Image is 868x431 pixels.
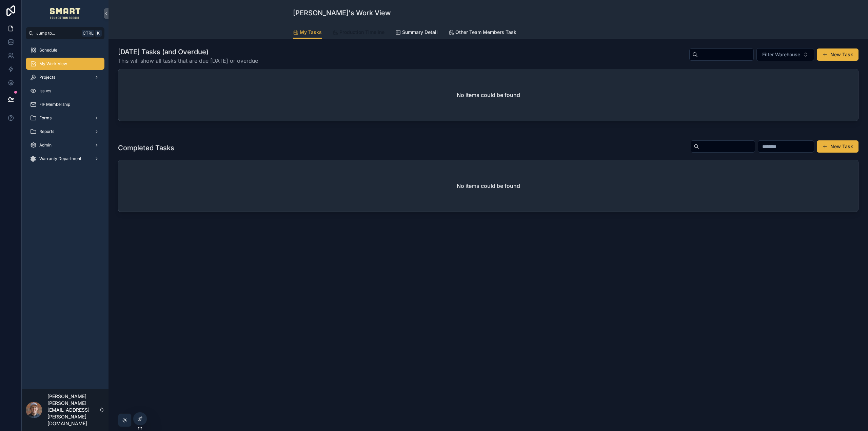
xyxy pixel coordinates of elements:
[39,102,70,107] span: FIF Membership
[82,30,94,37] span: Ctrl
[26,85,104,97] a: Issues
[39,156,81,161] span: Warranty Department
[47,393,99,427] p: [PERSON_NAME] [PERSON_NAME][EMAIL_ADDRESS][PERSON_NAME][DOMAIN_NAME]
[39,75,55,80] span: Projects
[26,139,104,151] a: Admin
[26,153,104,165] a: Warranty Department
[39,115,52,121] span: Forms
[26,98,104,111] a: FIF Membership
[300,29,322,36] span: My Tasks
[339,29,384,36] span: Production Timeline
[26,58,104,70] a: My Work View
[96,31,101,36] span: K
[455,29,516,36] span: Other Team Members Task
[402,29,438,36] span: Summary Detail
[39,129,54,134] span: Reports
[39,61,67,66] span: My Work View
[762,51,800,58] span: Filter Warehouse
[457,182,520,190] h2: No items could be found
[39,47,57,53] span: Schedule
[333,26,384,40] a: Production Timeline
[817,140,859,153] button: New Task
[118,47,258,57] h1: [DATE] Tasks (and Overdue)
[26,125,104,138] a: Reports
[756,48,814,61] button: Select Button
[817,48,859,61] button: New Task
[26,27,104,39] button: Jump to...CtrlK
[293,26,322,39] a: My Tasks
[457,91,520,99] h2: No items could be found
[293,8,391,18] h1: [PERSON_NAME]'s Work View
[39,142,52,148] span: Admin
[26,71,104,83] a: Projects
[118,57,258,65] span: This will show all tasks that are due [DATE] or overdue
[395,26,438,40] a: Summary Detail
[26,112,104,124] a: Forms
[26,44,104,56] a: Schedule
[118,143,174,153] h1: Completed Tasks
[39,88,51,94] span: Issues
[50,8,81,19] img: App logo
[449,26,516,40] a: Other Team Members Task
[22,39,108,174] div: scrollable content
[36,31,79,36] span: Jump to...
